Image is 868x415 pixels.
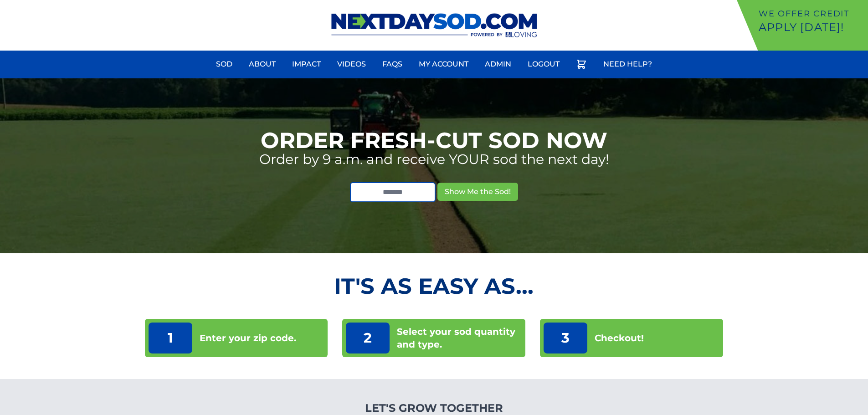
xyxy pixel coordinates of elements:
a: Videos [332,53,371,75]
a: FAQs [377,53,408,75]
p: Apply [DATE]! [759,20,864,35]
button: Show Me the Sod! [437,183,518,201]
a: Sod [211,53,238,75]
p: We offer Credit [759,7,864,20]
a: Need Help? [598,53,657,75]
h1: Order Fresh-Cut Sod Now [261,129,607,151]
p: 1 [149,323,192,354]
a: About [243,53,281,75]
p: 2 [346,323,390,354]
h2: It's as Easy As... [145,275,724,297]
a: Impact [287,53,326,75]
p: Select your sod quantity and type. [397,325,522,351]
p: Enter your zip code. [200,332,296,344]
a: Admin [479,53,517,75]
a: Logout [522,53,565,75]
a: My Account [413,53,474,75]
p: 3 [544,323,587,354]
p: Order by 9 a.m. and receive YOUR sod the next day! [259,151,609,168]
p: Checkout! [595,332,644,344]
